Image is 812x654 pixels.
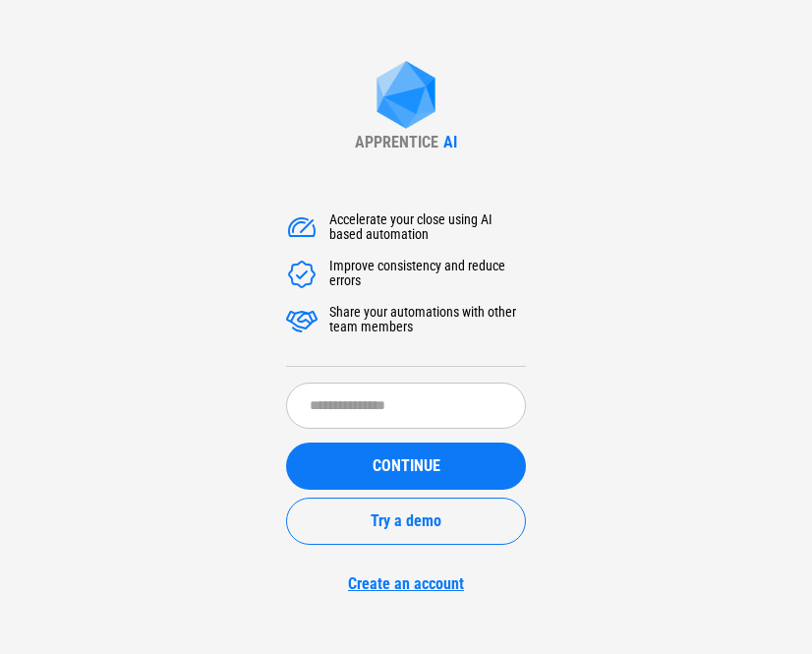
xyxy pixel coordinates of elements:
div: Improve consistency and reduce errors [329,259,526,290]
a: Create an account [286,574,526,593]
img: Accelerate [286,212,318,244]
div: Share your automations with other team members [329,305,526,336]
div: APPRENTICE [355,133,438,151]
img: Accelerate [286,259,318,290]
img: Apprentice AI [367,61,445,133]
img: Accelerate [286,305,318,336]
span: Try a demo [371,513,441,529]
button: CONTINUE [286,443,526,490]
span: CONTINUE [373,458,440,474]
button: Try a demo [286,498,526,545]
div: Accelerate your close using AI based automation [329,212,526,244]
div: AI [443,133,457,151]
